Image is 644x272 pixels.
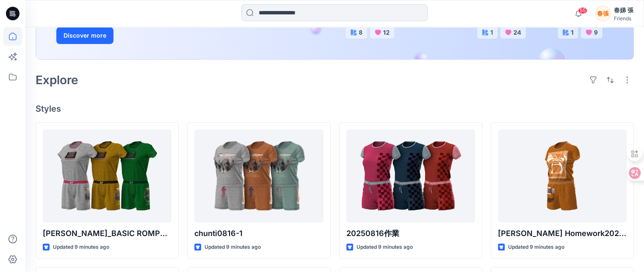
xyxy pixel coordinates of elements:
[43,129,171,223] a: 許雯雅_BASIC ROMPER_250816
[36,73,78,87] h2: Explore
[43,228,171,239] p: [PERSON_NAME]_BASIC ROMPER_250816
[498,129,627,223] a: Jeff Chen Homework20250809
[36,104,634,114] h4: Styles
[346,129,475,223] a: 20250816作業
[508,243,564,252] p: Updated 9 minutes ago
[614,5,633,15] div: 春娣 張
[498,228,627,239] p: [PERSON_NAME] Homework20250809
[578,7,587,14] span: 55
[194,129,323,223] a: chunti0816-1
[346,228,475,239] p: 20250816作業
[56,27,247,44] a: Discover more
[194,228,323,239] p: chunti0816-1
[595,6,611,21] div: 春張
[56,27,113,44] button: Discover more
[357,243,413,252] p: Updated 9 minutes ago
[205,243,261,252] p: Updated 9 minutes ago
[53,243,109,252] p: Updated 9 minutes ago
[614,15,633,22] div: Friends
